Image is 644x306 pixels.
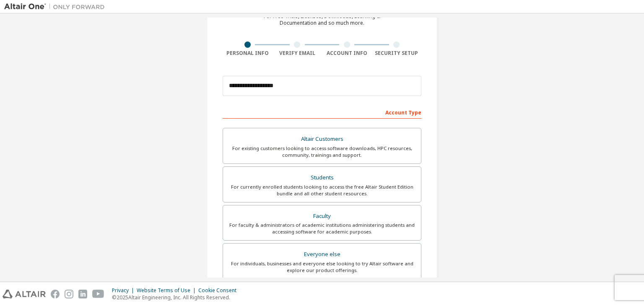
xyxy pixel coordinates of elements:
div: Security Setup [372,50,422,57]
img: youtube.svg [92,290,104,298]
div: For currently enrolled students looking to access the free Altair Student Edition bundle and all ... [228,184,416,197]
div: Account Type [223,105,421,119]
div: Faculty [228,210,416,222]
div: Cookie Consent [198,287,241,294]
div: Privacy [112,287,137,294]
div: Verify Email [273,50,322,57]
img: facebook.svg [51,290,60,298]
div: Students [228,172,416,184]
img: instagram.svg [65,290,73,298]
div: For individuals, businesses and everyone else looking to try Altair software and explore our prod... [228,260,416,274]
div: Altair Customers [228,133,416,145]
img: linkedin.svg [78,290,87,298]
div: For faculty & administrators of academic institutions administering students and accessing softwa... [228,222,416,235]
img: altair_logo.svg [3,290,46,298]
img: Altair One [4,3,109,11]
div: Website Terms of Use [137,287,198,294]
div: Account Info [322,50,372,57]
p: © 2025 Altair Engineering, Inc. All Rights Reserved. [112,294,241,301]
div: Everyone else [228,249,416,260]
div: For Free Trials, Licenses, Downloads, Learning & Documentation and so much more. [264,13,380,26]
div: For existing customers looking to access software downloads, HPC resources, community, trainings ... [228,145,416,158]
div: Personal Info [223,50,273,57]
